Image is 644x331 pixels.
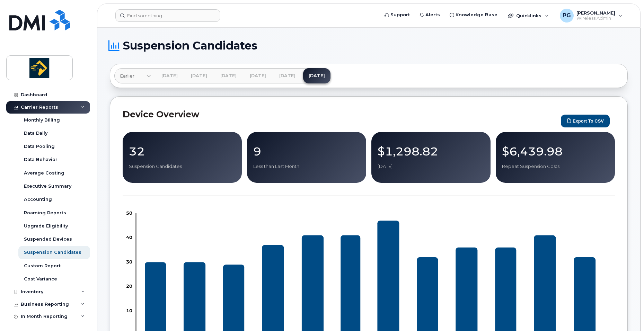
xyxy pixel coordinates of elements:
a: [DATE] [156,68,183,83]
a: [DATE] [303,68,330,83]
h2: Device Overview [123,109,557,119]
a: [DATE] [185,68,213,83]
p: 9 [253,145,360,158]
a: [DATE] [274,68,301,83]
span: Suspension Candidates [123,41,257,51]
tspan: 20 [126,284,132,289]
tspan: 50 [126,210,132,216]
p: $6,439.98 [502,145,609,158]
a: Earlier [114,68,151,83]
p: Less than Last Month [253,163,360,170]
p: 32 [129,145,236,158]
p: [DATE] [378,163,484,170]
tspan: 40 [126,234,132,240]
tspan: 10 [126,308,132,313]
button: Export to CSV [561,115,610,127]
span: Earlier [120,73,134,79]
p: Repeat Suspension Costs [502,163,609,170]
p: Suspension Candidates [129,163,236,170]
a: [DATE] [244,68,272,83]
a: [DATE] [215,68,242,83]
p: $1,298.82 [378,145,484,158]
tspan: 30 [126,259,132,265]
